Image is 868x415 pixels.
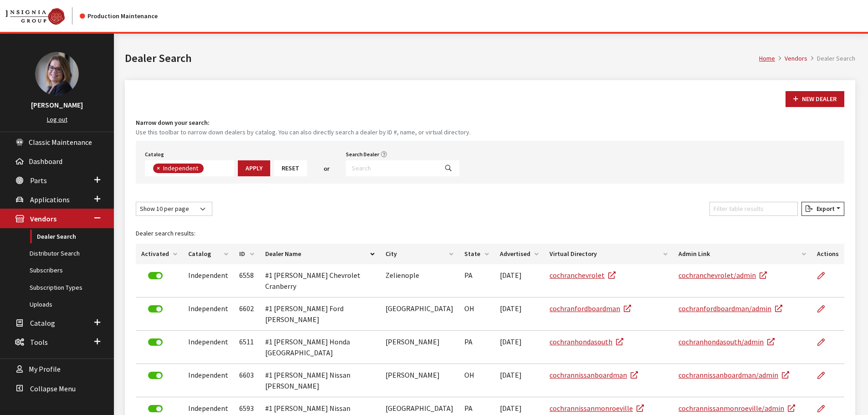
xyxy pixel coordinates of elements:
a: cochranhondasouth [550,337,623,346]
td: [DATE] [494,264,544,297]
span: Tools [30,338,48,347]
a: cochrannissanmonroeville/admin [678,404,795,413]
input: Search [346,160,438,176]
td: OH [459,364,494,397]
textarea: Search [206,165,211,173]
span: Classic Maintenance [29,138,92,147]
label: Deactivate Dealer [148,372,163,379]
label: Search Dealer [346,150,379,159]
li: Independent [153,164,204,173]
span: Parts [30,176,47,185]
span: My Profile [29,365,61,374]
td: Independent [183,264,234,297]
a: cochranhondasouth/admin [678,337,775,346]
button: Remove item [153,164,162,173]
a: Edit Dealer [817,264,832,287]
a: cochranfordboardman [550,304,631,313]
a: Log out [47,115,67,123]
a: Insignia Group logo [5,7,80,25]
td: Independent [183,331,234,364]
td: #1 [PERSON_NAME] Honda [GEOGRAPHIC_DATA] [260,331,380,364]
li: Vendors [775,54,807,63]
td: OH [459,297,494,331]
a: cochrannissanboardman/admin [678,370,789,379]
a: cochrannissanboardman [550,370,638,379]
td: [DATE] [494,331,544,364]
a: Edit Dealer [817,364,832,387]
td: 6511 [234,331,259,364]
td: 6602 [234,297,259,331]
th: Actions [812,244,844,264]
a: cochranchevrolet/admin [678,271,767,280]
td: Zelienople [380,264,459,297]
th: State: activate to sort column ascending [459,244,494,264]
td: #1 [PERSON_NAME] Chevrolet Cranberry [260,264,380,297]
span: Catalog [30,318,55,328]
small: Use this toolbar to narrow down dealers by catalog. You can also directly search a dealer by ID #... [136,128,844,137]
td: 6558 [234,264,259,297]
span: Collapse Menu [30,384,76,393]
span: Applications [30,195,70,204]
span: Independent [162,164,200,172]
a: Edit Dealer [817,331,832,354]
a: Edit Dealer [817,297,832,320]
span: or [324,164,329,174]
th: Admin Link: activate to sort column ascending [673,244,811,264]
h1: Dealer Search [125,50,759,67]
td: [DATE] [494,297,544,331]
td: Independent [183,297,234,331]
label: Deactivate Dealer [148,272,163,279]
div: Production Maintenance [80,11,158,21]
a: Home [759,54,775,62]
h4: Narrow down your search: [136,118,844,128]
label: Deactivate Dealer [148,405,163,412]
label: Deactivate Dealer [148,305,163,313]
th: Catalog: activate to sort column ascending [183,244,234,264]
caption: Dealer search results: [136,223,844,244]
td: [PERSON_NAME] [380,331,459,364]
td: 6603 [234,364,259,397]
td: [GEOGRAPHIC_DATA] [380,297,459,331]
a: cochrannissanmonroeville [550,404,644,413]
td: [DATE] [494,364,544,397]
th: City: activate to sort column ascending [380,244,459,264]
td: #1 [PERSON_NAME] Nissan [PERSON_NAME] [260,364,380,397]
label: Catalog [145,150,164,159]
button: Search [437,160,459,176]
button: Export [801,202,844,216]
h3: [PERSON_NAME] [9,99,105,110]
img: Kim Callahan Collins [35,52,79,96]
th: Virtual Directory: activate to sort column ascending [544,244,673,264]
td: PA [459,331,494,364]
span: Vendors [30,215,56,224]
span: Dashboard [29,157,62,166]
label: Deactivate Dealer [148,338,163,346]
a: cochranfordboardman/admin [678,304,782,313]
span: × [157,164,160,172]
td: #1 [PERSON_NAME] Ford [PERSON_NAME] [260,297,380,331]
img: Catalog Maintenance [5,8,65,25]
input: Filter table results [709,202,798,216]
td: PA [459,264,494,297]
span: Select [145,160,234,176]
button: Reset [274,160,307,176]
th: ID: activate to sort column ascending [234,244,259,264]
th: Dealer Name: activate to sort column descending [260,244,380,264]
li: Dealer Search [807,54,855,63]
button: New Dealer [786,91,844,107]
th: Activated: activate to sort column ascending [136,244,183,264]
td: Independent [183,364,234,397]
button: Apply [238,160,270,176]
a: cochranchevrolet [550,271,616,280]
th: Advertised: activate to sort column ascending [494,244,544,264]
td: [PERSON_NAME] [380,364,459,397]
span: Export [813,205,835,213]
